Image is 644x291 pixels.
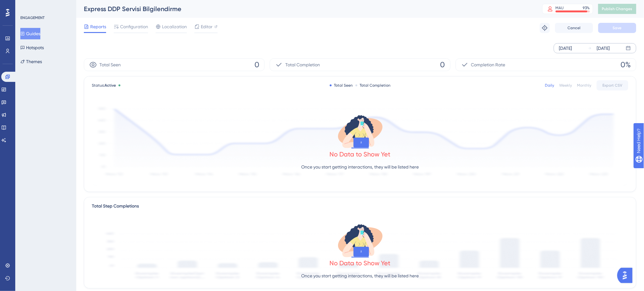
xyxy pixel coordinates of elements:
[302,272,419,280] p: Once you start getting interactions, they will be listed here
[120,23,148,30] span: Configuration
[545,83,554,88] div: Daily
[99,61,121,69] span: Total Seen
[621,60,631,70] span: 0%
[302,163,419,171] p: Once you start getting interactions, they will be listed here
[471,61,505,69] span: Completion Rate
[20,42,44,53] button: Hotspots
[330,259,391,268] div: No Data to Show Yet
[20,15,44,20] div: ENGAGEMENT
[356,83,391,88] div: Total Completion
[90,23,106,30] span: Reports
[598,4,636,14] button: Publish Changes
[568,25,581,30] span: Cancel
[201,23,213,30] span: Editor
[602,6,633,11] span: Publish Changes
[440,60,445,70] span: 0
[559,44,572,52] div: [DATE]
[330,83,353,88] div: Total Seen
[577,83,592,88] div: Monthly
[603,83,623,88] span: Export CSV
[330,150,391,159] div: No Data to Show Yet
[254,60,259,70] span: 0
[20,56,42,67] button: Themes
[20,28,40,39] button: Guides
[597,44,610,52] div: [DATE]
[597,80,628,90] button: Export CSV
[559,83,572,88] div: Weekly
[613,25,622,30] span: Save
[105,83,116,88] span: Active
[162,23,187,30] span: Localization
[84,4,526,13] div: Express DDP Servisi Bilgilendirme
[285,61,320,69] span: Total Completion
[92,202,139,210] div: Total Step Completions
[92,83,116,88] span: Status:
[15,2,40,9] span: Need Help?
[555,23,593,33] button: Cancel
[583,5,590,10] div: 93 %
[617,266,636,285] iframe: UserGuiding AI Assistant Launcher
[556,5,564,10] div: MAU
[598,23,636,33] button: Save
